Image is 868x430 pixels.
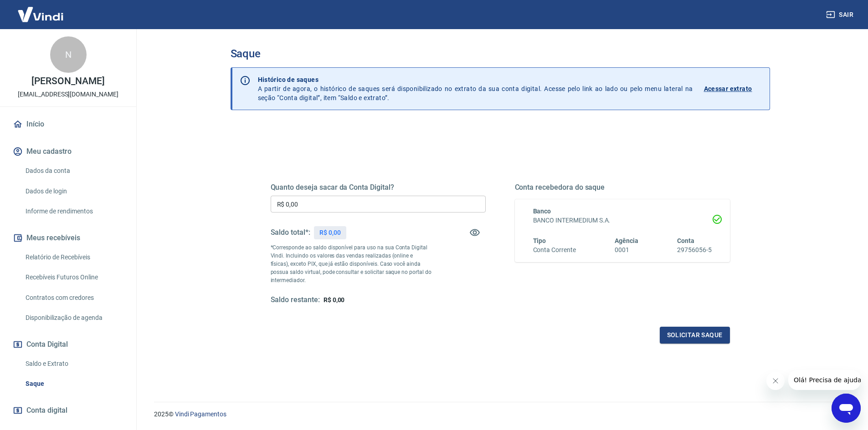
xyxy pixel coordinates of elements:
[154,410,846,419] p: 2025 ©
[319,228,341,238] p: R$ 0,00
[11,334,125,354] button: Conta Digital
[271,183,486,192] h5: Quanto deseja sacar da Conta Digital?
[832,394,861,423] iframe: Botão para abrir a janela de mensagens
[615,245,638,255] h6: 0001
[11,142,125,162] button: Meu cadastro
[677,245,712,255] h6: 29756056-5
[5,6,77,14] span: Olá! Precisa de ajuda?
[615,237,638,244] span: Agência
[704,75,762,102] a: Acessar extrato
[533,237,546,244] span: Tipo
[788,370,861,390] iframe: Mensagem da empresa
[22,309,125,327] a: Disponibilização de agenda
[31,76,104,86] p: [PERSON_NAME]
[11,0,70,28] img: Vindi
[22,288,125,307] a: Contratos com credores
[22,268,125,287] a: Recebíveis Futuros Online
[258,75,693,84] p: Histórico de saques
[533,207,551,215] span: Banco
[515,183,730,192] h5: Conta recebedora do saque
[231,47,770,60] h3: Saque
[533,245,576,255] h6: Conta Corrente
[766,372,785,390] iframe: Fechar mensagem
[533,216,712,225] h6: BANCO INTERMEDIUM S.A.
[677,237,694,244] span: Conta
[824,6,857,23] button: Sair
[50,36,87,73] div: N
[271,243,432,284] p: *Corresponde ao saldo disponível para uso na sua Conta Digital Vindi. Incluindo os valores das ve...
[11,114,125,134] a: Início
[11,228,125,248] button: Meus recebíveis
[22,182,125,201] a: Dados de login
[26,404,67,417] span: Conta digital
[18,90,118,99] p: [EMAIL_ADDRESS][DOMAIN_NAME]
[271,295,320,305] h5: Saldo restante:
[11,400,125,420] a: Conta digital
[271,228,310,237] h5: Saldo total*:
[324,296,345,304] span: R$ 0,00
[22,202,125,221] a: Informe de rendimentos
[22,374,125,393] a: Saque
[660,327,730,344] button: Solicitar saque
[22,162,125,180] a: Dados da conta
[175,410,226,418] a: Vindi Pagamentos
[258,75,693,102] p: A partir de agora, o histórico de saques será disponibilizado no extrato da sua conta digital. Ac...
[22,248,125,267] a: Relatório de Recebíveis
[704,84,752,93] p: Acessar extrato
[22,354,125,373] a: Saldo e Extrato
